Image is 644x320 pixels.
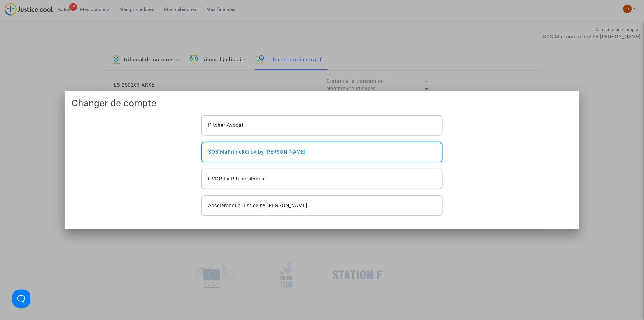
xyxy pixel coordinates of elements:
span: SOS MaPrimeRénov by [PERSON_NAME] [208,148,306,156]
span: Pitcher Avocat [208,122,243,129]
span: OVDP by Pitcher Avocat [208,175,266,183]
span: AccéléronsLaJustice by [PERSON_NAME] [208,202,308,209]
h1: Changer de compte [72,98,572,109]
iframe: Help Scout Beacon - Open [12,290,30,308]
